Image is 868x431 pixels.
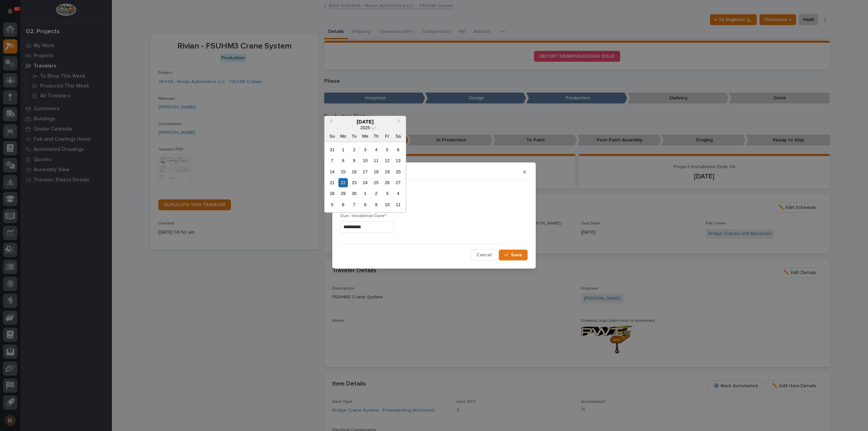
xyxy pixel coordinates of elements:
[394,189,403,198] div: Choose Saturday, October 4th, 2025
[394,178,403,187] div: Choose Saturday, September 27th, 2025
[360,189,370,198] div: Choose Wednesday, October 1st, 2025
[394,145,403,154] div: Choose Saturday, September 6th, 2025
[382,167,392,176] div: Choose Friday, September 19th, 2025
[499,250,528,260] button: Save
[338,132,348,141] div: Mo
[382,156,392,165] div: Choose Friday, September 12th, 2025
[360,200,370,209] div: Choose Wednesday, October 8th, 2025
[372,132,381,141] div: Th
[350,156,359,165] div: Choose Tuesday, September 9th, 2025
[338,145,348,154] div: Choose Monday, September 1st, 2025
[350,145,359,154] div: Choose Tuesday, September 2nd, 2025
[328,189,337,198] div: Choose Sunday, September 28th, 2025
[338,200,348,209] div: Choose Monday, October 6th, 2025
[328,132,337,141] div: Su
[328,156,337,165] div: Choose Sunday, September 7th, 2025
[372,145,381,154] div: Choose Thursday, September 4th, 2025
[360,167,370,176] div: Choose Wednesday, September 17th, 2025
[360,132,370,141] div: We
[325,117,336,128] button: Previous Month
[328,167,337,176] div: Choose Sunday, September 14th, 2025
[372,189,381,198] div: Choose Thursday, October 2nd, 2025
[394,167,403,176] div: Choose Saturday, September 20th, 2025
[328,200,337,209] div: Choose Sunday, October 5th, 2025
[394,117,405,128] button: Next Month
[372,167,381,176] div: Choose Thursday, September 18th, 2025
[382,178,392,187] div: Choose Friday, September 26th, 2025
[360,156,370,165] div: Choose Wednesday, September 10th, 2025
[338,189,348,198] div: Choose Monday, September 29th, 2025
[394,156,403,165] div: Choose Saturday, September 13th, 2025
[338,178,348,187] div: Choose Monday, September 22nd, 2025
[360,178,370,187] div: Choose Wednesday, September 24th, 2025
[350,178,359,187] div: Choose Tuesday, September 23rd, 2025
[360,145,370,154] div: Choose Wednesday, September 3rd, 2025
[471,250,497,260] button: Cancel
[372,200,381,209] div: Choose Thursday, October 9th, 2025
[350,132,359,141] div: Tu
[382,145,392,154] div: Choose Friday, September 5th, 2025
[350,167,359,176] div: Choose Tuesday, September 16th, 2025
[328,145,337,154] div: Choose Sunday, August 31st, 2025
[511,252,522,258] span: Save
[338,156,348,165] div: Choose Monday, September 8th, 2025
[327,144,403,210] div: month 2025-09
[476,252,492,258] span: Cancel
[372,156,381,165] div: Choose Thursday, September 11th, 2025
[382,200,392,209] div: Choose Friday, October 10th, 2025
[324,119,406,125] div: [DATE]
[328,178,337,187] div: Choose Sunday, September 21st, 2025
[350,189,359,198] div: Choose Tuesday, September 30th, 2025
[340,214,386,218] span: Due / Installation Date
[360,125,370,130] span: 2025
[338,167,348,176] div: Choose Monday, September 15th, 2025
[382,189,392,198] div: Choose Friday, October 3rd, 2025
[372,178,381,187] div: Choose Thursday, September 25th, 2025
[382,132,392,141] div: Fr
[394,132,403,141] div: Sa
[350,200,359,209] div: Choose Tuesday, October 7th, 2025
[394,200,403,209] div: Choose Saturday, October 11th, 2025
